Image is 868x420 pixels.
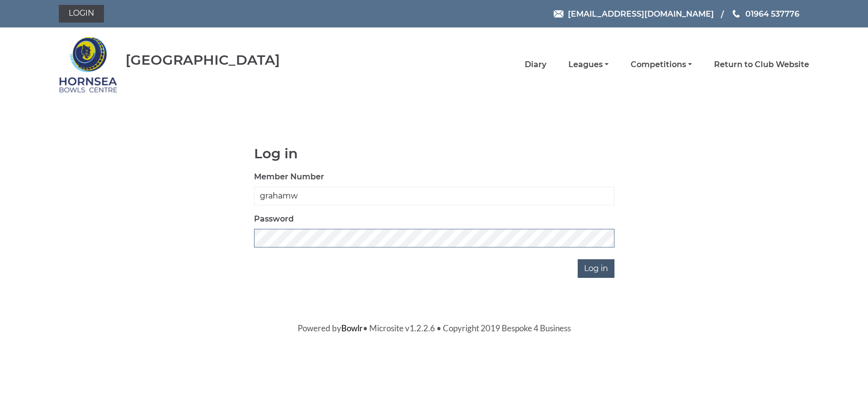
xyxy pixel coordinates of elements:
label: Member Number [254,171,324,183]
a: Bowlr [341,323,363,333]
img: Hornsea Bowls Centre [59,30,118,99]
a: Return to Club Website [714,59,809,70]
img: Email [554,10,563,18]
span: Powered by • Microsite v1.2.2.6 • Copyright 2019 Bespoke 4 Business [298,323,571,333]
label: Password [254,213,294,225]
a: Login [59,5,104,23]
a: Phone us 01964 537776 [731,8,799,20]
img: Phone us [733,10,740,18]
a: Email [EMAIL_ADDRESS][DOMAIN_NAME] [554,8,714,20]
span: 01964 537776 [745,9,799,18]
a: Competitions [631,59,692,70]
h1: Log in [254,146,614,161]
a: Diary [525,59,546,70]
span: [EMAIL_ADDRESS][DOMAIN_NAME] [568,9,714,18]
input: Log in [578,259,614,278]
div: [GEOGRAPHIC_DATA] [126,52,280,68]
a: Leagues [568,59,609,70]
